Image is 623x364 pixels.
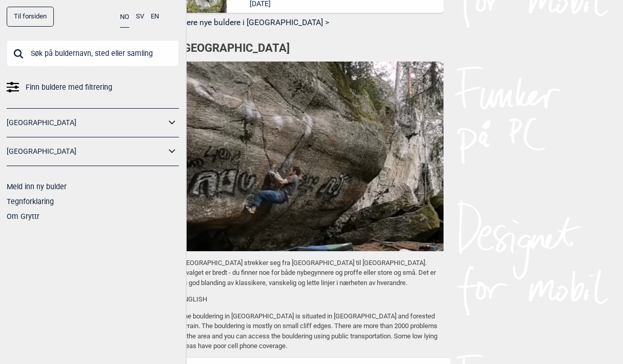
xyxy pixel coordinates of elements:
[180,41,444,56] h1: [GEOGRAPHIC_DATA]
[7,7,54,27] a: Til forsiden
[180,15,444,31] button: Flere nye buldere i [GEOGRAPHIC_DATA] >
[7,212,39,220] a: Om Gryttr
[180,62,444,251] img: Christer pa The good and the bad and the ugly was missing SS
[26,80,112,95] span: Finn buldere med filtrering
[7,197,54,206] a: Tegnforklaring
[120,7,129,28] button: NO
[151,7,159,27] button: EN
[7,80,179,95] a: Finn buldere med filtrering
[180,294,444,305] p: ENGLISH
[180,311,444,351] p: The bouldering in [GEOGRAPHIC_DATA] is situated in [GEOGRAPHIC_DATA] and forested terrain. The bo...
[7,40,179,67] input: Søk på buldernavn, sted eller samling
[7,144,166,159] a: [GEOGRAPHIC_DATA]
[7,183,67,191] a: Meld inn ny bulder
[180,258,444,288] p: [GEOGRAPHIC_DATA] strekker seg fra [GEOGRAPHIC_DATA] til [GEOGRAPHIC_DATA]. Utvalget er bredt - d...
[136,7,144,27] button: SV
[7,115,166,130] a: [GEOGRAPHIC_DATA]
